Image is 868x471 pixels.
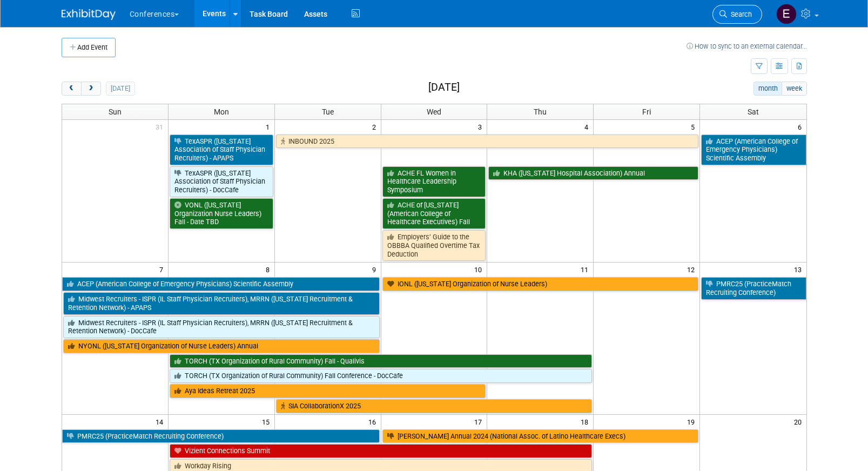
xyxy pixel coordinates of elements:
a: IONL ([US_STATE] Organization of Nurse Leaders) [382,277,699,291]
a: INBOUND 2025 [276,134,698,149]
span: Sun [109,107,122,116]
button: prev [62,82,82,96]
span: 12 [686,263,699,276]
span: 11 [580,263,593,276]
img: ExhibitDay [62,9,116,20]
span: 20 [793,415,806,428]
span: Tue [322,107,334,116]
span: Thu [534,107,547,116]
span: 16 [367,415,381,428]
a: ACEP (American College of Emergency Physicians) Scientific Assembly [701,134,806,165]
button: week [782,82,806,96]
span: 31 [154,120,168,133]
span: 13 [793,263,806,276]
span: 3 [477,120,487,133]
a: Aya Ideas Retreat 2025 [170,384,486,398]
span: Wed [427,107,441,116]
span: 1 [265,120,274,133]
a: NYONL ([US_STATE] Organization of Nurse Leaders) Annual [63,339,380,353]
span: 17 [473,415,487,428]
a: Search [712,5,762,24]
span: 2 [371,120,381,133]
button: Add Event [62,38,116,57]
span: 19 [686,415,699,428]
a: TORCH (TX Organization of Rural Community) Fall Conference - DocCafe [170,369,592,383]
span: 15 [261,415,274,428]
a: Vizient Connections Summit [170,444,592,458]
span: Mon [214,107,229,116]
span: 18 [580,415,593,428]
span: 6 [797,120,806,133]
a: How to sync to an external calendar... [687,42,807,50]
button: [DATE] [106,82,134,96]
a: [PERSON_NAME] Annual 2024 (National Assoc. of Latino Healthcare Execs) [382,429,699,443]
button: next [81,82,101,96]
span: 7 [158,263,168,276]
a: KHA ([US_STATE] Hospital Association) Annual [488,166,698,180]
a: ACHE FL Women in Healthcare Leadership Symposium [382,166,486,197]
span: 4 [583,120,593,133]
span: 5 [690,120,699,133]
img: Erin Anderson [776,4,797,24]
span: Fri [642,107,651,116]
a: PMRC25 (PracticeMatch Recruiting Conference) [62,429,380,443]
a: Midwest Recruiters - ISPR (IL Staff Physician Recruiters), MRRN ([US_STATE] Recruitment & Retenti... [63,292,380,314]
a: PMRC25 (PracticeMatch Recruiting Conference) [701,277,806,299]
a: ACEP (American College of Emergency Physicians) Scientific Assembly [62,277,380,291]
span: 8 [265,263,274,276]
a: TORCH (TX Organization of Rural Community) Fall - Qualivis [170,354,592,368]
span: Sat [748,107,759,116]
a: ACHE of [US_STATE] (American College of Healthcare Executives) Fall [382,198,486,229]
span: 10 [473,263,487,276]
a: Employers’ Guide to the OBBBA Qualified Overtime Tax Deduction [382,230,486,261]
h2: [DATE] [428,82,460,93]
span: Search [727,10,752,18]
a: TexASPR ([US_STATE] Association of Staff Physician Recruiters) - DocCafe [170,166,273,197]
a: VONL ([US_STATE] Organization Nurse Leaders) Fall - Date TBD [170,198,273,229]
span: 9 [371,263,381,276]
a: TexASPR ([US_STATE] Association of Staff Physician Recruiters) - APAPS [170,134,273,165]
a: SIA CollaborationX 2025 [276,399,593,413]
span: 14 [154,415,168,428]
button: month [753,82,782,96]
a: Midwest Recruiters - ISPR (IL Staff Physician Recruiters), MRRN ([US_STATE] Recruitment & Retenti... [63,316,380,338]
